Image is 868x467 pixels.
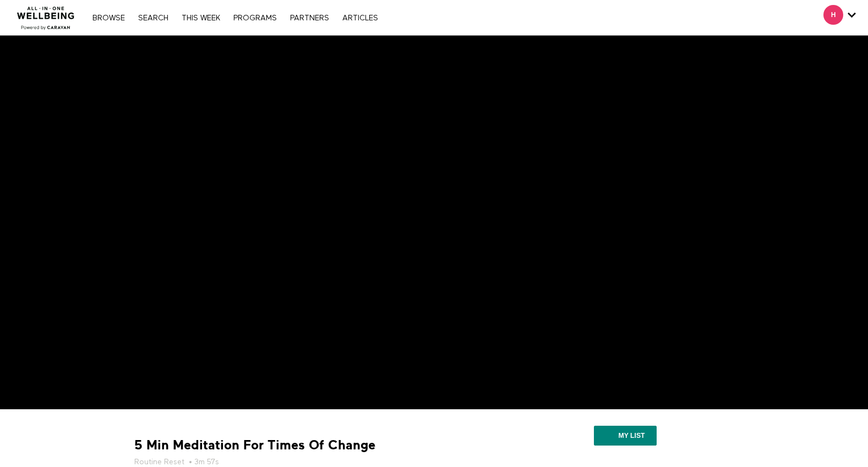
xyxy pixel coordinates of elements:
[337,14,384,22] a: ARTICLES
[594,426,656,446] button: My list
[87,14,130,22] a: Browse
[228,14,282,22] a: PROGRAMS
[134,437,375,454] strong: 5 Min Meditation For Times Of Change
[285,14,335,22] a: PARTNERS
[133,14,174,22] a: Search
[176,14,226,22] a: THIS WEEK
[87,12,383,23] nav: Primary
